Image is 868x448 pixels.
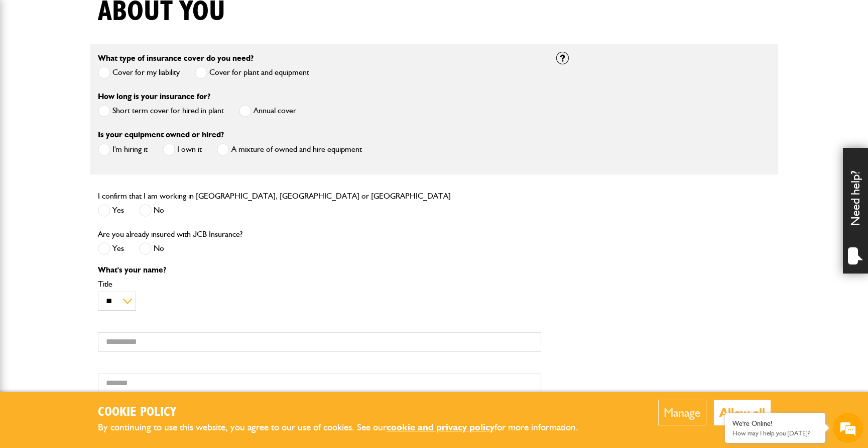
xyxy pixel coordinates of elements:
label: Cover for my liability [98,66,180,79]
label: No [139,204,164,217]
label: I'm hiring it [98,143,148,156]
p: By continuing to use this website, you agree to our use of cookies. See our for more information. [98,420,595,435]
div: We're Online! [732,419,818,428]
a: cookie and privacy policy [387,421,494,433]
label: Short term cover for hired in plant [98,105,224,117]
button: Allow all [714,400,771,425]
label: A mixture of owned and hire equipment [217,143,362,156]
button: Manage [658,400,706,425]
label: Cover for plant and equipment [195,66,309,79]
label: I own it [163,143,202,156]
label: No [139,242,164,255]
label: Annual cover [239,105,296,117]
label: I confirm that I am working in [GEOGRAPHIC_DATA], [GEOGRAPHIC_DATA] or [GEOGRAPHIC_DATA] [98,192,451,200]
label: How long is your insurance for? [98,93,210,101]
label: Yes [98,242,124,255]
h2: Cookie Policy [98,405,595,420]
p: What's your name? [98,266,541,274]
label: Yes [98,204,124,217]
p: How may I help you today? [732,429,818,437]
label: Title [98,280,541,288]
div: Need help? [843,148,868,274]
label: What type of insurance cover do you need? [98,54,254,62]
label: Is your equipment owned or hired? [98,131,224,139]
label: Are you already insured with JCB Insurance? [98,230,242,238]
